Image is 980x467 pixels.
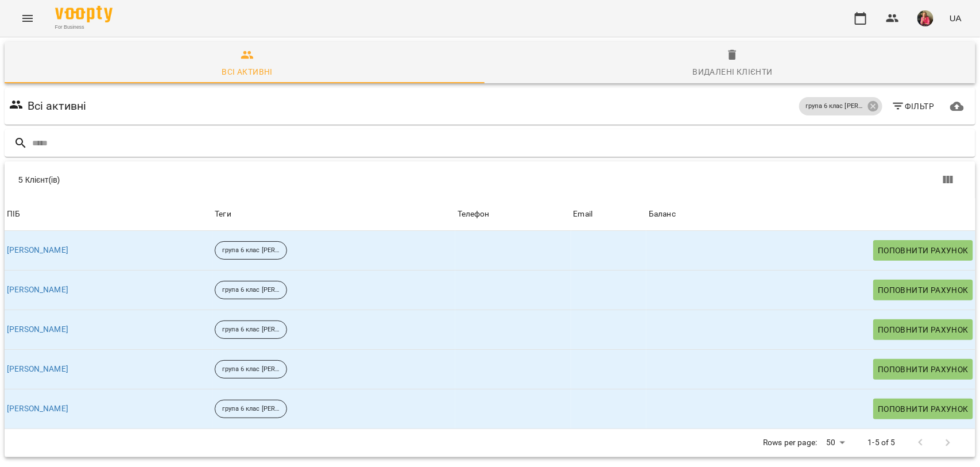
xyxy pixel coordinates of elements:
span: ПІБ [7,207,210,221]
h6: Всі активні [28,97,87,115]
span: UA [950,12,962,24]
a: [PERSON_NAME] [7,245,68,256]
div: група 6 клас [PERSON_NAME] [215,241,287,260]
span: Поповнити рахунок [878,362,969,376]
div: Всі активні [222,65,273,79]
div: 50 [822,434,849,451]
p: група 6 клас [PERSON_NAME] [222,325,280,335]
button: UA [945,7,966,29]
div: Table Toolbar [5,161,975,198]
button: Menu [14,5,41,32]
a: [PERSON_NAME] [7,284,68,296]
div: Email [574,207,593,221]
button: Фільтр [887,96,939,117]
span: Поповнити рахунок [878,283,969,297]
div: Баланс [649,207,676,221]
div: Теги [215,207,452,221]
span: Поповнити рахунок [878,323,969,337]
div: Sort [574,207,593,221]
div: група 6 клас [PERSON_NAME] [215,321,287,339]
span: For Business [55,24,113,31]
span: Поповнити рахунок [878,244,969,257]
div: 5 Клієнт(ів) [18,174,497,186]
a: [PERSON_NAME] [7,364,68,375]
a: [PERSON_NAME] [7,324,68,335]
p: Rows per page: [763,437,817,449]
div: група 6 клас [PERSON_NAME] [799,97,882,115]
img: c8ec532f7c743ac4a7ca2a244336a431.jpg [917,10,933,26]
span: Поповнити рахунок [878,402,969,416]
button: Поповнити рахунок [873,319,973,340]
button: Поповнити рахунок [873,359,973,380]
button: Поповнити рахунок [873,399,973,419]
p: 1-5 of 5 [868,437,896,449]
p: група 6 клас [PERSON_NAME] [806,102,863,111]
span: Телефон [458,207,569,221]
div: група 6 клас [PERSON_NAME] [215,360,287,379]
p: група 6 клас [PERSON_NAME] [222,365,280,375]
p: група 6 клас [PERSON_NAME] [222,285,280,295]
p: група 6 клас [PERSON_NAME] [222,404,280,414]
img: Voopty Logo [55,6,113,22]
button: Показати колонки [934,166,962,194]
div: Телефон [458,207,490,221]
div: Sort [649,207,676,221]
span: Email [574,207,645,221]
div: група 6 клас [PERSON_NAME] [215,400,287,418]
button: Поповнити рахунок [873,280,973,300]
div: група 6 клас [PERSON_NAME] [215,281,287,299]
button: Поповнити рахунок [873,240,973,261]
div: Sort [7,207,20,221]
p: група 6 клас [PERSON_NAME] [222,246,280,256]
span: Фільтр [892,99,935,113]
div: Sort [458,207,490,221]
span: Баланс [649,207,973,221]
div: Видалені клієнти [693,65,773,79]
a: [PERSON_NAME] [7,403,68,415]
div: ПІБ [7,207,20,221]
